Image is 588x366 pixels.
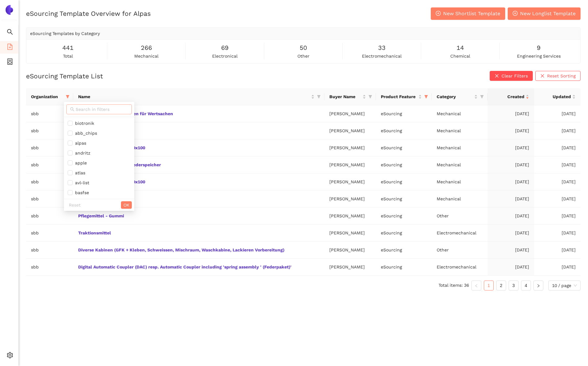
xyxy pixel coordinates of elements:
td: [DATE] [534,224,581,242]
td: [PERSON_NAME] [324,207,376,224]
button: Reset [66,201,83,209]
span: 33 [378,43,385,53]
span: plus-circle [513,11,518,17]
span: 10 / page [552,281,577,290]
td: eSourcing [376,259,432,276]
div: Page Size [548,281,581,290]
span: New Shortlist Template [443,10,500,17]
td: [DATE] [534,122,581,139]
span: apple [73,160,87,165]
td: sbb [26,224,73,242]
span: abb_chips [73,131,97,136]
li: 1 [484,281,494,290]
button: plus-circleNew Shortlist Template [431,7,505,20]
span: andritz [73,150,90,155]
span: avl-list [73,180,89,185]
th: this column's title is Name,this column is sortable [73,88,324,105]
span: eSourcing Templates by Category [30,31,100,36]
span: Name [78,93,310,100]
span: Category [437,93,473,100]
th: this column's title is Buyer Name,this column is sortable [324,88,376,105]
span: Created [492,93,524,100]
td: [PERSON_NAME] [324,139,376,156]
span: Clear Filters [501,72,528,79]
td: [DATE] [488,224,534,242]
span: filter [368,95,372,98]
span: 441 [62,43,73,53]
span: chemical [450,53,470,59]
span: filter [66,95,69,98]
td: sbb [26,105,73,122]
th: this column's title is Product Feature,this column is sortable [376,88,432,105]
td: eSourcing [376,224,432,242]
h2: eSourcing Template List [26,72,103,81]
span: left [474,284,478,288]
td: [DATE] [488,122,534,139]
td: Other [432,207,488,224]
td: [DATE] [534,207,581,224]
button: OK [121,201,132,209]
span: right [537,284,540,288]
span: close [540,74,545,79]
span: atlas [73,170,85,175]
td: [DATE] [488,242,534,259]
span: search [7,27,13,39]
span: electromechanical [362,53,402,59]
td: Mechanical [432,173,488,190]
td: eSourcing [376,190,432,207]
td: sbb [26,207,73,224]
span: Organization [31,93,63,100]
li: Next Page [533,281,543,290]
td: [DATE] [534,105,581,122]
td: Mechanical [432,105,488,122]
td: [PERSON_NAME] [324,173,376,190]
td: Mechanical [432,122,488,139]
span: filter [423,92,429,101]
span: 266 [141,43,152,53]
span: 69 [221,43,229,53]
li: 3 [509,281,519,290]
span: engineering services [517,53,561,59]
th: this column's title is Updated,this column is sortable [534,88,581,105]
span: filter [316,92,322,101]
span: container [7,56,13,69]
td: sbb [26,259,73,276]
li: Previous Page [471,281,481,290]
td: [DATE] [488,173,534,190]
td: eSourcing [376,156,432,173]
span: mechanical [134,53,158,59]
td: [DATE] [488,105,534,122]
td: [DATE] [534,259,581,276]
span: 14 [457,43,464,53]
span: setting [7,350,13,362]
a: 3 [509,281,518,290]
td: [DATE] [534,156,581,173]
td: [PERSON_NAME] [324,259,376,276]
td: [DATE] [534,139,581,156]
input: Search in filters [76,106,128,113]
span: biotronik [73,121,94,126]
td: [PERSON_NAME] [324,122,376,139]
td: sbb [26,173,73,190]
td: [DATE] [488,156,534,173]
td: eSourcing [376,139,432,156]
li: 4 [521,281,531,290]
span: OK [123,202,129,208]
span: New Longlist Template [520,10,576,17]
span: alpas [73,141,86,146]
h2: eSourcing Template Overview for Alpas [26,9,151,18]
td: eSourcing [376,242,432,259]
td: [PERSON_NAME] [324,156,376,173]
td: eSourcing [376,105,432,122]
span: search [70,107,74,111]
button: right [533,281,543,290]
td: eSourcing [376,122,432,139]
span: other [297,53,310,59]
td: [DATE] [534,190,581,207]
span: plus-circle [436,11,441,17]
span: electronical [212,53,238,59]
td: Mechanical [432,190,488,207]
span: close [495,74,499,79]
span: total [63,53,73,59]
td: [DATE] [488,139,534,156]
